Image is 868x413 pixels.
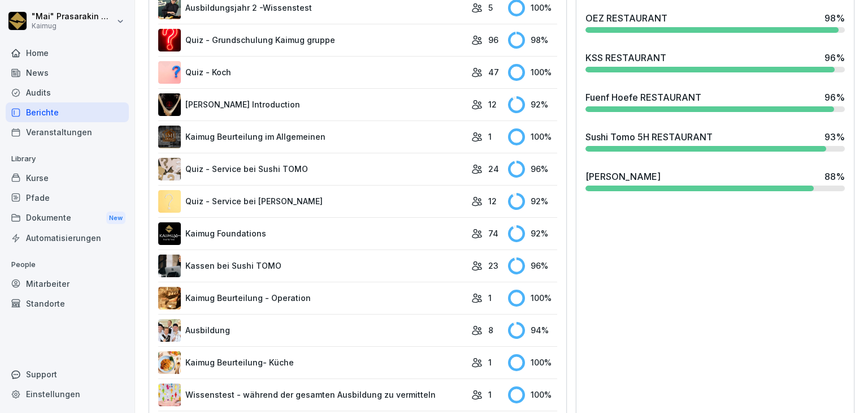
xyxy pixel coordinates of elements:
[158,61,181,84] img: t7brl8l3g3sjoed8o8dm9hn8.png
[6,63,129,83] a: News
[824,11,845,25] div: 98 %
[488,195,497,207] p: 12
[488,260,498,272] p: 23
[158,158,466,180] a: Quiz - Service bei Sushi TOMO
[508,96,557,113] div: 92 %
[6,208,129,229] a: DokumenteNew
[158,93,181,116] img: ejcw8pgrsnj3kwnpxq2wy9us.png
[32,12,114,21] p: "Mai" Prasarakin Natechnanok
[581,7,849,37] a: OEZ RESTAURANT98%
[585,51,666,64] div: KSS RESTAURANT
[6,83,129,102] a: Audits
[6,274,129,294] a: Mitarbeiter
[488,66,499,78] p: 47
[158,384,466,406] a: Wissenstest - während der gesamten Ausbildung zu vermitteln
[158,93,466,116] a: [PERSON_NAME] Introduction
[32,22,114,30] p: Kaimug
[158,126,181,148] img: vu7fopty42ny43mjush7cma0.png
[158,61,466,84] a: Quiz - Koch
[508,386,557,403] div: 100 %
[508,290,557,307] div: 100 %
[158,29,466,51] a: Quiz - Grundschulung Kaimug gruppe
[488,98,497,110] p: 12
[158,126,466,148] a: Kaimug Beurteilung im Allgemeinen
[158,255,466,277] a: Kassen bei Sushi TOMO
[6,188,129,208] a: Pfade
[6,364,129,384] div: Support
[158,351,181,374] img: bt43zuxlsf1o3j5bfdbbjymm.png
[508,161,557,178] div: 96 %
[585,11,667,25] div: OEZ RESTAURANT
[106,212,125,225] div: New
[158,158,181,180] img: pak566alvbcplycpy5gzgq7j.png
[488,356,492,368] p: 1
[585,170,661,183] div: [PERSON_NAME]
[6,208,129,229] div: Dokumente
[508,32,557,49] div: 98 %
[158,255,181,277] img: a8zimp7ircwqkepy38eko2eu.png
[488,324,493,336] p: 8
[6,150,129,168] p: Library
[158,351,466,374] a: Kaimug Beurteilung- Küche
[508,354,557,371] div: 100 %
[158,287,181,309] img: iuke5jdbrlurc4xfk18k6vt7.png
[158,319,466,342] a: Ausbildung
[508,225,557,242] div: 92 %
[488,292,492,304] p: 1
[488,2,493,14] p: 5
[488,389,492,401] p: 1
[581,126,849,156] a: Sushi Tomo 5H RESTAURANT93%
[488,163,499,175] p: 24
[581,86,849,117] a: Fuenf Hoefe RESTAURANT96%
[158,384,181,406] img: z27shx6y7ycapy8nvjse3p6y.png
[824,130,845,144] div: 93 %
[585,91,701,104] div: Fuenf Hoefe RESTAURANT
[488,34,498,46] p: 96
[158,190,466,213] a: Quiz - Service bei [PERSON_NAME]
[6,122,129,142] a: Veranstaltungen
[508,257,557,274] div: 96 %
[6,256,129,274] p: People
[508,64,557,81] div: 100 %
[158,29,181,51] img: ima4gw5kbha2jc8jl1pti4b9.png
[6,384,129,404] a: Einstellungen
[488,131,492,143] p: 1
[158,319,181,342] img: sxbsrblxgo4a9ornsy3pi0aw.png
[6,102,129,122] a: Berichte
[6,294,129,313] a: Standorte
[6,168,129,188] a: Kurse
[581,46,849,77] a: KSS RESTAURANT96%
[6,43,129,63] a: Home
[508,322,557,339] div: 94 %
[158,190,181,213] img: emg2a556ow6sapjezcrppgxh.png
[508,193,557,210] div: 92 %
[158,287,466,309] a: Kaimug Beurteilung - Operation
[824,51,845,64] div: 96 %
[488,227,498,239] p: 74
[824,170,845,183] div: 88 %
[581,165,849,196] a: [PERSON_NAME]88%
[824,91,845,104] div: 96 %
[158,222,466,245] a: Kaimug Foundations
[6,228,129,248] a: Automatisierungen
[508,128,557,145] div: 100 %
[585,130,713,144] div: Sushi Tomo 5H RESTAURANT
[158,222,181,245] img: p7t4hv9nngsgdpqtll45nlcz.png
